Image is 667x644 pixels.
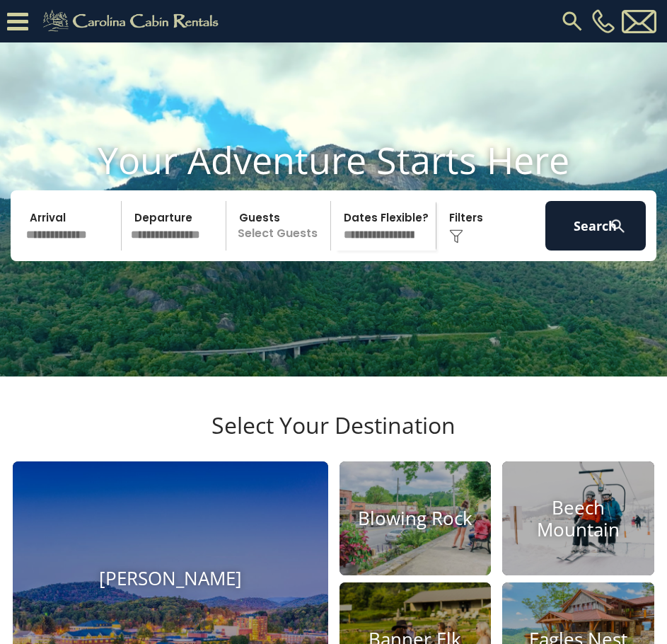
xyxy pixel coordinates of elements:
[502,461,654,575] a: Beech Mountain
[545,201,646,251] button: Search
[35,7,231,35] img: Khaki-logo.png
[231,201,330,251] p: Select Guests
[340,461,492,575] a: Blowing Rock
[340,507,492,529] h4: Blowing Rock
[609,217,627,235] img: search-regular-white.png
[11,138,656,182] h1: Your Adventure Starts Here
[588,9,618,33] a: [PHONE_NUMBER]
[449,229,463,243] img: filter--v1.png
[11,412,656,461] h3: Select Your Destination
[13,568,328,590] h4: [PERSON_NAME]
[502,496,654,540] h4: Beech Mountain
[559,8,585,34] img: search-regular.svg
